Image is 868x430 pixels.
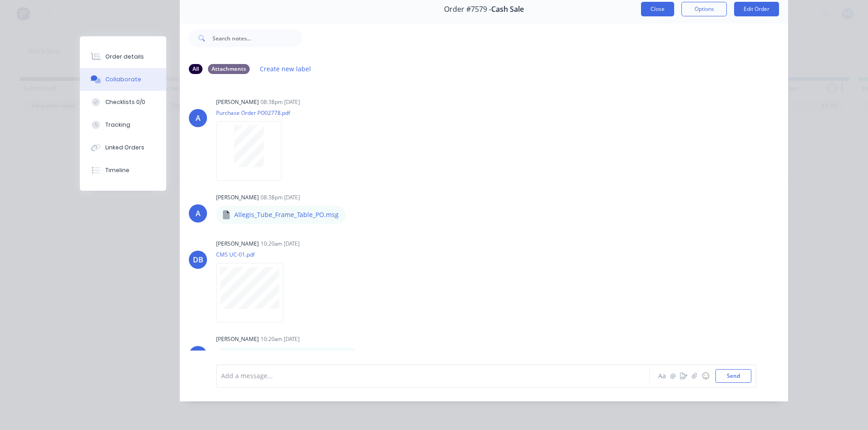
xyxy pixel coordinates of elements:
div: Checklists 0/0 [105,98,145,106]
div: 08:38pm [DATE] [261,98,300,106]
div: A [196,113,201,124]
div: [PERSON_NAME] [216,240,259,248]
button: Edit Order [734,2,779,16]
div: Order details [105,53,144,61]
button: Collaborate [80,68,166,91]
div: DB [193,350,203,361]
button: Close [641,2,674,16]
button: Create new label [255,63,316,75]
div: Collaborate [105,75,141,84]
button: Options [681,2,727,16]
div: Linked Orders [105,143,144,152]
div: [PERSON_NAME] [216,98,259,106]
span: Order #7579 - [444,5,491,14]
div: DB [193,254,203,265]
div: A [196,208,201,219]
div: 10:20am [DATE] [261,335,300,343]
button: Linked Orders [80,136,166,159]
input: Search notes... [212,29,302,47]
p: CMS UC-01.pdf [216,251,292,258]
button: @ [667,371,678,381]
p: Allegis_Tube_Frame_Table_PO.msg [234,210,339,219]
div: [PERSON_NAME] [216,193,259,202]
button: Send [715,369,751,383]
div: 10:20am [DATE] [261,240,300,248]
div: Tracking [105,121,130,129]
div: Attachments [208,64,250,74]
div: Timeline [105,166,129,174]
button: ☺ [700,371,711,381]
div: 08:38pm [DATE] [261,193,300,202]
button: Checklists 0/0 [80,91,166,114]
button: Tracking [80,114,166,136]
div: All [189,64,202,74]
div: [PERSON_NAME] [216,335,259,343]
button: Timeline [80,159,166,182]
p: Purchase Order PO02778.pdf [216,109,291,117]
span: Cash Sale [491,5,524,14]
button: Order details [80,45,166,68]
button: Aa [656,371,667,381]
